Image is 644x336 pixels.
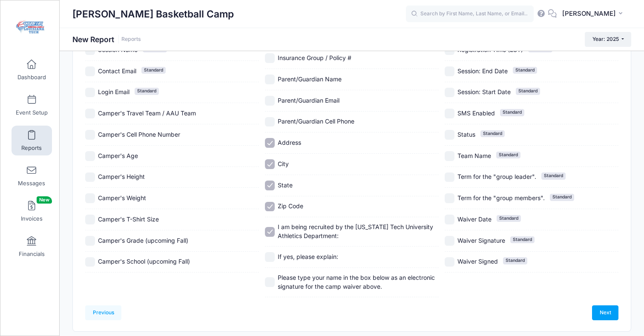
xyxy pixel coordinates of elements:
[98,131,180,138] span: Camper's Cell Phone Number
[445,109,454,118] input: SMS EnabledStandard
[278,223,433,239] span: I am being recruited by the [US_STATE] Tech University Athletics Department:
[265,159,275,169] input: City
[445,151,454,161] input: Team NameStandard
[0,9,60,49] a: Brooke Stoehr Basketball Camp
[585,32,631,46] button: Year: 2025
[457,46,523,53] span: Registration Time (EST)
[265,181,275,190] input: State
[592,305,618,320] a: Next
[11,55,52,85] a: Dashboard
[135,88,159,95] span: Standard
[85,88,95,98] input: Login EmailStandard
[497,215,521,222] span: Standard
[265,117,275,127] input: Parent/Guardian Cell Phone
[141,67,166,74] span: Standard
[265,96,275,106] input: Parent/Guardian Email
[278,75,342,83] span: Parent/Guardian Name
[445,193,454,203] input: Term for the "group members".Standard
[278,202,303,210] span: Zip Code
[265,53,275,63] input: Insurance Group / Policy #
[550,194,574,201] span: Standard
[72,35,141,44] h1: New Report
[85,109,95,118] input: Camper's Travel Team / AAU Team
[98,194,146,201] span: Camper's Weight
[457,131,475,138] span: Status
[445,66,454,76] input: Session: End DateStandard
[445,257,454,267] input: Waiver SignedStandard
[85,215,95,224] input: Camper's T-Shirt Size
[513,67,537,74] span: Standard
[98,258,190,265] span: Camper's School (upcoming Fall)
[541,172,566,179] span: Standard
[278,139,301,146] span: Address
[457,88,511,95] span: Session: Start Date
[16,109,48,116] span: Event Setup
[85,151,95,161] input: Camper's Age
[98,109,196,117] span: Camper's Travel Team / AAU Team
[503,257,527,264] span: Standard
[445,130,454,140] input: StatusStandard
[17,74,46,81] span: Dashboard
[278,97,339,104] span: Parent/Guardian Email
[457,215,492,223] span: Waiver Date
[457,258,498,265] span: Waiver Signed
[72,4,234,24] h1: [PERSON_NAME] Basketball Camp
[516,88,540,95] span: Standard
[496,152,520,158] span: Standard
[85,305,121,320] a: Previous
[37,196,52,204] span: New
[500,109,524,116] span: Standard
[457,152,491,159] span: Team Name
[278,118,354,125] span: Parent/Guardian Cell Phone
[21,215,43,222] span: Invoices
[457,109,495,117] span: SMS Enabled
[278,160,289,167] span: City
[445,88,454,98] input: Session: Start DateStandard
[510,236,535,243] span: Standard
[19,250,45,258] span: Financials
[85,130,95,140] input: Camper's Cell Phone Number
[85,172,95,182] input: Camper's Height
[557,4,631,24] button: [PERSON_NAME]
[457,194,545,201] span: Term for the "group members".
[278,253,338,260] span: If yes, please explain:
[85,66,95,76] input: Contact EmailStandard
[278,54,351,61] span: Insurance Group / Policy #
[265,277,275,287] input: Please type your name in the box below as an electronic signature for the camp waiver above.
[278,274,435,290] span: Please type your name in the box below as an electronic signature for the camp waiver above.
[98,173,145,180] span: Camper's Height
[18,180,45,187] span: Messages
[98,46,138,53] span: Session Name
[445,172,454,182] input: Term for the "group leader".Standard
[265,75,275,84] input: Parent/Guardian Name
[445,215,454,224] input: Waiver DateStandard
[457,173,536,180] span: Term for the "group leader".
[480,130,505,137] span: Standard
[562,9,616,18] span: [PERSON_NAME]
[98,152,138,159] span: Camper's Age
[265,202,275,212] input: Zip Code
[406,6,534,23] input: Search by First Name, Last Name, or Email...
[592,36,619,42] span: Year: 2025
[457,67,508,75] span: Session: End Date
[265,138,275,148] input: Address
[11,161,52,191] a: Messages
[98,88,129,95] span: Login Email
[445,236,454,246] input: Waiver SignatureStandard
[21,144,42,152] span: Reports
[11,196,52,226] a: InvoicesNew
[457,237,505,244] span: Waiver Signature
[14,13,46,45] img: Brooke Stoehr Basketball Camp
[278,181,293,189] span: State
[121,36,141,43] a: Reports
[85,193,95,203] input: Camper's Weight
[11,232,52,261] a: Financials
[98,215,159,223] span: Camper's T-Shirt Size
[11,126,52,155] a: Reports
[98,237,188,244] span: Camper's Grade (upcoming Fall)
[11,90,52,120] a: Event Setup
[265,227,275,237] input: I am being recruited by the [US_STATE] Tech University Athletics Department:
[85,257,95,267] input: Camper's School (upcoming Fall)
[98,67,136,75] span: Contact Email
[85,236,95,246] input: Camper's Grade (upcoming Fall)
